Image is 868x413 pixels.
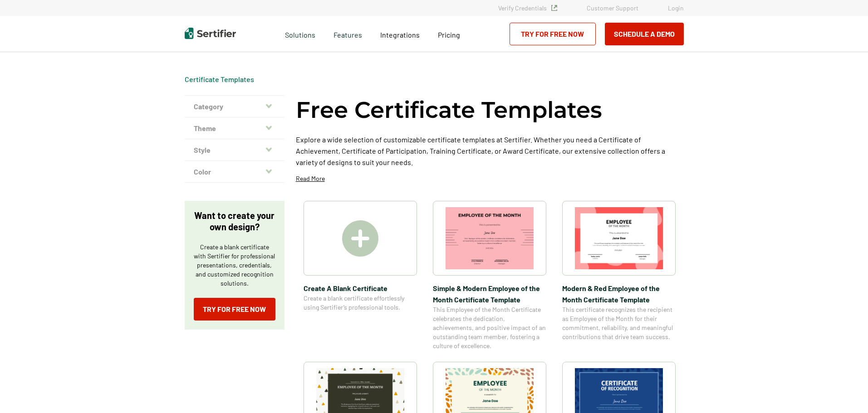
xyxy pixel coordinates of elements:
[185,139,284,161] button: Style
[433,305,546,350] span: This Employee of the Month Certificate celebrates the dedication, achievements, and positive impa...
[285,28,315,39] span: Solutions
[438,28,460,39] a: Pricing
[304,294,417,312] span: Create a blank certificate effortlessly using Sertifier’s professional tools.
[194,210,275,233] p: Want to create your own design?
[185,96,284,117] button: Category
[185,75,254,84] div: Breadcrumb
[296,95,602,125] h1: Free Certificate Templates
[498,4,557,12] a: Verify Credentials
[194,298,275,321] a: Try for Free Now
[587,4,638,12] a: Customer Support
[185,75,254,84] span: Certificate Templates
[562,201,676,350] a: Modern & Red Employee of the Month Certificate TemplateModern & Red Employee of the Month Certifi...
[380,30,420,39] span: Integrations
[433,201,546,350] a: Simple & Modern Employee of the Month Certificate TemplateSimple & Modern Employee of the Month C...
[551,5,557,11] img: Verified
[562,305,676,341] span: This certificate recognizes the recipient as Employee of the Month for their commitment, reliabil...
[185,28,236,39] img: Sertifier | Digital Credentialing Platform
[562,282,676,305] span: Modern & Red Employee of the Month Certificate Template
[185,161,284,183] button: Color
[575,207,663,269] img: Modern & Red Employee of the Month Certificate Template
[668,4,684,12] a: Login
[446,207,534,269] img: Simple & Modern Employee of the Month Certificate Template
[304,282,417,294] span: Create A Blank Certificate
[194,243,275,288] p: Create a blank certificate with Sertifier for professional presentations, credentials, and custom...
[380,28,420,39] a: Integrations
[342,220,378,257] img: Create A Blank Certificate
[510,23,596,45] a: Try for Free Now
[296,134,684,168] p: Explore a wide selection of customizable certificate templates at Sertifier. Whether you need a C...
[185,75,254,83] a: Certificate Templates
[433,282,546,305] span: Simple & Modern Employee of the Month Certificate Template
[438,30,460,39] span: Pricing
[185,117,284,139] button: Theme
[333,28,362,39] span: Features
[296,174,325,183] p: Read More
